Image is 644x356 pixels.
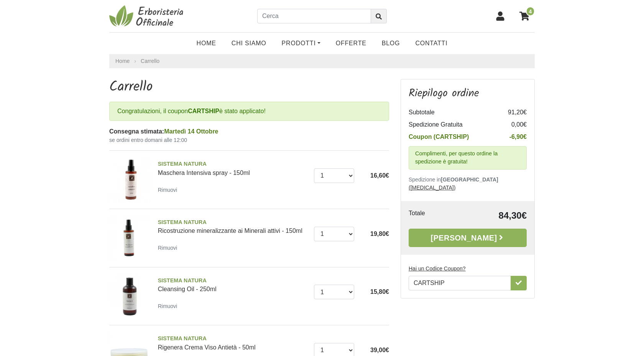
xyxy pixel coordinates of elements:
[496,131,527,143] td: -6,90€
[224,36,274,51] a: Chi Siamo
[409,106,496,119] td: Subtotale
[441,176,498,183] b: [GEOGRAPHIC_DATA]
[107,157,152,203] img: Maschera Intensiva spray - 150ml
[409,229,527,247] a: [PERSON_NAME]
[109,102,389,121] div: Congratulazioni, il coupon è stato applicato!
[109,5,186,28] img: Erboristeria Officinale
[158,243,181,252] a: Rimuovi
[158,185,181,194] a: Rimuovi
[409,176,527,192] p: Spedizione in
[496,106,527,119] td: 91,20€
[409,265,466,273] label: Hai un Codice Coupon?
[158,245,177,251] small: Rimuovi
[158,303,177,309] small: Rimuovi
[370,231,389,237] span: 19,80€
[370,172,389,179] span: 16,60€
[274,36,328,51] a: Prodotti
[409,265,466,272] u: Hai un Codice Coupon?
[158,277,308,293] a: SISTEMA NATURACleansing Oil - 250ml
[158,277,308,285] span: SISTEMA NATURA
[370,288,389,295] span: 15,80€
[257,9,371,23] input: Cerca
[452,209,527,222] td: 84,30€
[158,218,308,234] a: SISTEMA NATURARicostruzione mineralizzante ai Minerali attivi - 150ml
[370,347,389,353] span: 39,00€
[158,160,308,176] a: SISTEMA NATURAMaschera Intensiva spray - 150ml
[374,36,408,51] a: Blog
[407,36,455,51] a: Contatti
[409,276,511,290] input: Hai un Codice Coupon?
[158,187,177,193] small: Rimuovi
[158,301,181,311] a: Rimuovi
[158,218,308,227] span: SISTEMA NATURA
[409,119,496,131] td: Spedizione Gratuita
[109,54,535,68] nav: breadcrumb
[109,127,389,136] div: Consegna stimata:
[107,274,152,319] img: Cleansing Oil - 250ml
[328,36,374,51] a: OFFERTE
[189,36,224,51] a: Home
[409,131,496,143] td: Coupon (CARTSHIP)
[115,57,130,65] a: Home
[107,215,152,261] img: Ricostruzione mineralizzante ai Minerali attivi - 150ml
[409,209,452,222] td: Totale
[409,185,455,191] a: ([MEDICAL_DATA])
[188,108,219,114] b: CARTSHIP
[141,58,159,64] a: Carrello
[109,136,389,144] small: se ordini entro domani alle 12:00
[409,87,527,100] h3: Riepilogo ordine
[496,119,527,131] td: 0,00€
[164,128,218,135] span: Martedì 14 Ottobre
[158,335,308,351] a: SISTEMA NATURARigenera Crema Viso Antietà - 50ml
[109,79,389,96] h1: Carrello
[526,7,535,16] span: 4
[158,335,308,343] span: SISTEMA NATURA
[158,160,308,168] span: SISTEMA NATURA
[409,146,527,170] div: Complimenti, per questo ordine la spedizione è gratuita!
[516,7,535,26] a: 4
